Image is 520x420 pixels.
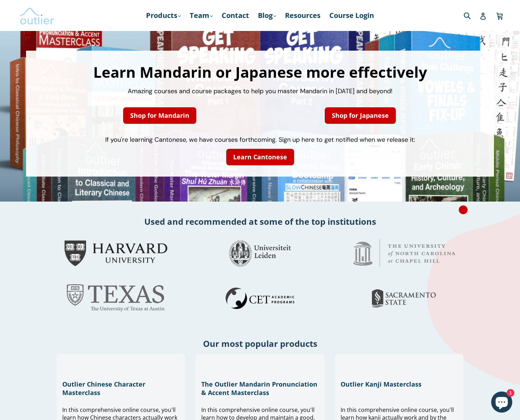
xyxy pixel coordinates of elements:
h3: Outlier Chinese Character Masterclass [62,380,179,397]
a: Shop for Japanese [325,107,396,124]
a: Learn Cantonese [226,149,294,165]
span: Amazing courses and course packages to help you master Mandarin in [DATE] and beyond! [128,87,393,95]
a: Shop for Mandarin [123,107,196,124]
a: Blog [254,9,280,22]
a: Resources [281,9,324,22]
a: Team [186,9,216,22]
span: If you're learning Cantonese, we have courses forthcoming. Sign up here to get notified when we r... [105,135,415,144]
h3: The Outlier Mandarin Pronunciation & Accent Masterclass [201,380,318,397]
a: Products [142,9,184,22]
a: Course Login [326,9,378,22]
inbox-online-store-chat: Shopify online store chat [489,392,514,414]
h3: Outlier Kanji Masterclass [341,380,458,388]
img: Outlier Linguistics [19,5,55,26]
a: Contact [218,9,253,22]
h1: Learn Mandarin or Japanese more effectively [33,65,487,79]
input: Search [462,8,481,23]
